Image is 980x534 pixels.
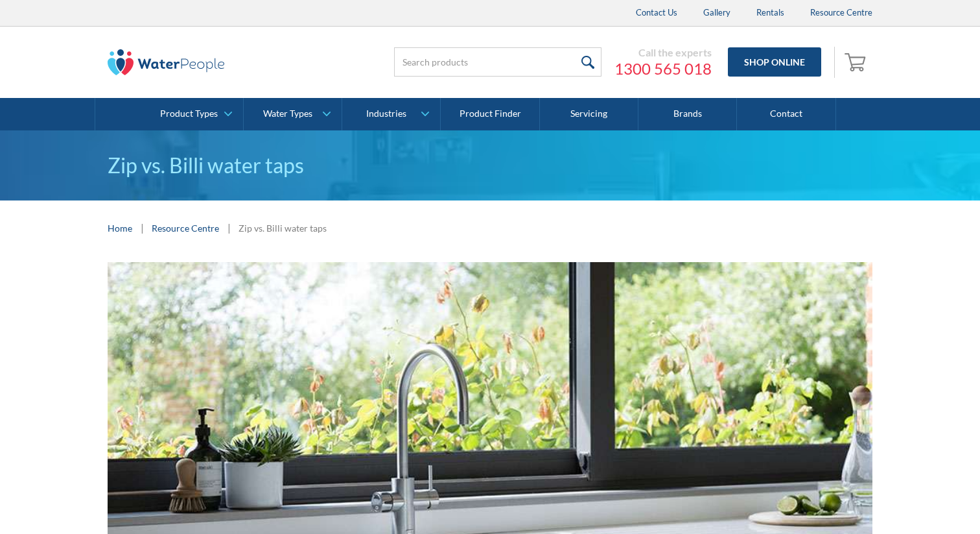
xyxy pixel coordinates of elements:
a: Industries [342,98,440,130]
a: Servicing [540,98,638,130]
div: Industries [366,108,406,119]
h1: Zip vs. Billi water taps [108,150,872,181]
a: Brands [638,98,737,130]
div: Zip vs. Billi water taps [239,221,327,235]
div: Water Types [263,108,312,119]
a: Open empty cart [841,47,872,78]
a: Water Types [244,98,342,130]
a: Shop Online [728,47,821,77]
img: The Water People [108,49,224,75]
a: Home [108,221,132,235]
div: | [226,220,232,236]
div: | [139,220,145,236]
a: 1300 565 018 [614,59,712,79]
div: Call the experts [614,46,712,59]
div: Product Types [160,108,218,119]
a: Product Finder [441,98,539,130]
a: Resource Centre [152,221,219,235]
a: Contact [737,98,835,130]
a: Product Types [145,98,242,130]
input: Search products [394,47,601,77]
img: shopping cart [845,51,869,72]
